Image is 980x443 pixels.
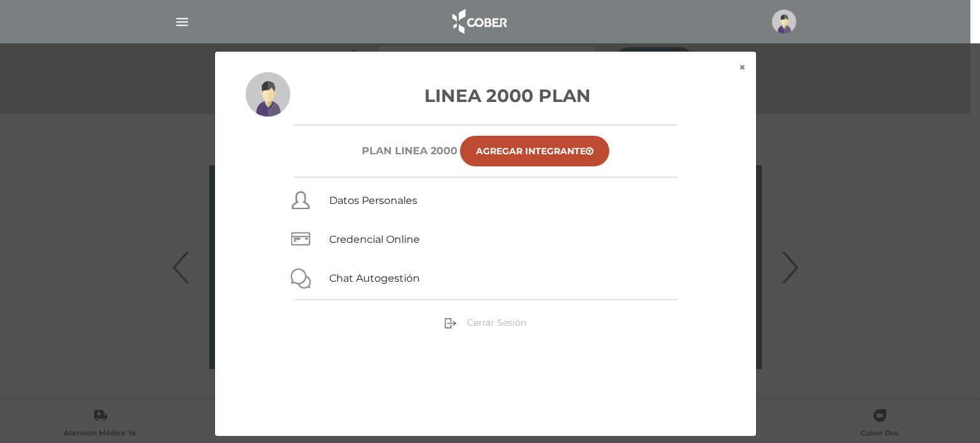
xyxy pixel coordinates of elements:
a: Credencial Online [329,233,420,245]
button: × [729,52,756,84]
a: Datos Personales [329,194,417,207]
img: logo_cober_home-white.png [445,6,512,37]
span: Cerrar Sesión [467,317,526,328]
a: Agregar Integrante [460,136,609,166]
img: profile-placeholder.svg [246,72,290,117]
a: Cerrar Sesión [444,316,526,328]
h3: Linea 2000 Plan [246,82,725,109]
a: Chat Autogestión [329,272,420,284]
h6: Plan Linea 2000 [362,145,457,157]
img: profile-placeholder.svg [772,10,796,34]
img: sign-out.png [444,317,457,330]
img: Cober_menu-lines-white.svg [174,14,190,30]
